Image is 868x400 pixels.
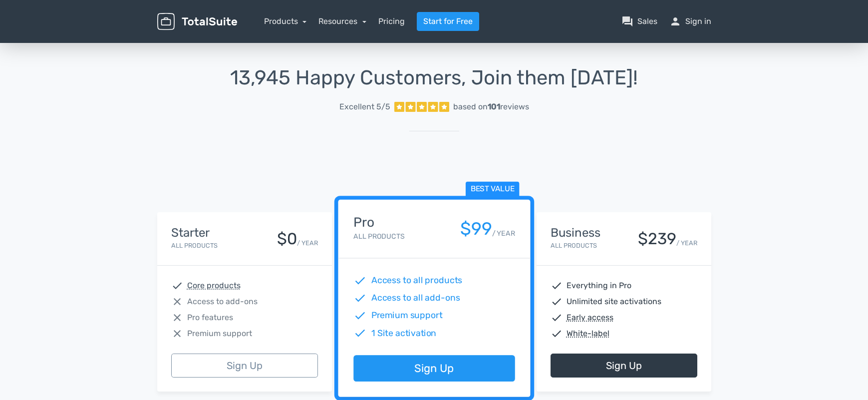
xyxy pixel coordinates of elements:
small: / YEAR [676,238,697,248]
span: check [353,274,366,287]
a: Sign Up [353,356,515,382]
span: check [171,280,183,292]
span: check [551,280,563,292]
small: All Products [353,232,404,241]
span: Best value [465,182,519,197]
span: check [551,296,563,308]
span: Access to add-ons [187,296,258,308]
span: Pro features [187,312,233,324]
h4: Starter [171,226,218,239]
span: Everything in Pro [567,280,631,292]
h4: Business [551,226,600,239]
span: person [669,15,681,27]
h4: Pro [353,215,404,230]
span: check [551,328,563,340]
h1: 13,945 Happy Customers, Join them [DATE]! [157,67,711,89]
div: based on reviews [453,101,529,113]
span: check [551,312,563,324]
a: question_answerSales [621,15,657,27]
a: Excellent 5/5 based on101reviews [157,97,711,117]
span: 1 Site activation [371,327,436,340]
small: / YEAR [492,228,515,239]
a: Pricing [378,15,405,27]
span: Access to all products [371,274,462,287]
small: / YEAR [297,238,318,248]
a: Resources [318,16,366,26]
span: Premium support [371,309,442,322]
abbr: Early access [567,312,613,324]
a: Products [264,16,307,26]
span: check [353,327,366,340]
span: close [171,328,183,340]
abbr: Core products [187,280,241,292]
a: personSign in [669,15,711,27]
small: All Products [171,242,218,249]
span: check [353,292,366,305]
span: close [171,296,183,308]
span: close [171,312,183,324]
span: Access to all add-ons [371,292,460,305]
span: check [353,309,366,322]
strong: 101 [488,102,500,111]
span: Excellent 5/5 [339,101,390,113]
span: Unlimited site activations [567,296,661,308]
a: Sign Up [171,354,318,378]
a: Sign Up [551,354,697,378]
small: All Products [551,242,597,249]
div: $99 [460,219,492,239]
img: TotalSuite for WordPress [157,13,237,30]
div: $0 [277,230,297,248]
a: Start for Free [417,12,479,31]
abbr: White-label [567,328,609,340]
span: Premium support [187,328,252,340]
span: question_answer [621,15,633,27]
div: $239 [638,230,676,248]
